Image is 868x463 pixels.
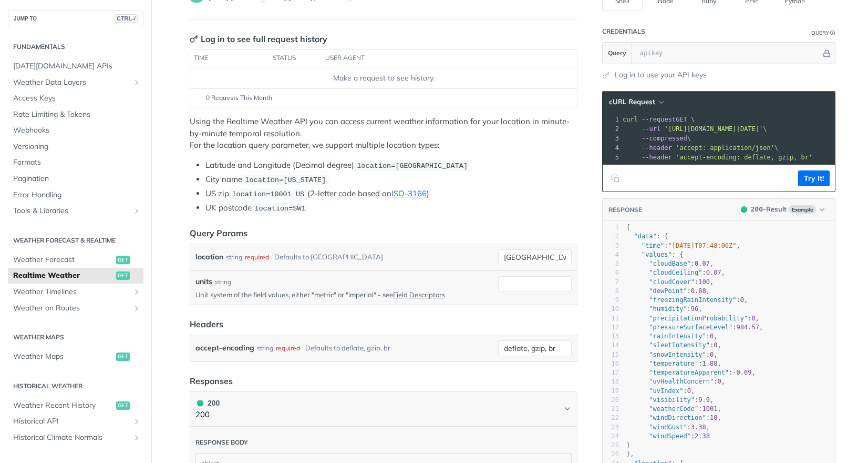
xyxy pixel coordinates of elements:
span: Rate Limiting & Tokens [13,109,141,120]
div: 3 [603,134,621,143]
button: RESPONSE [608,205,643,215]
span: --header [642,154,672,161]
span: 0.88 [691,287,706,295]
div: 2 [603,232,619,241]
span: - [732,369,736,376]
div: Defaults to deflate, gzip, br [305,340,390,356]
a: Realtime Weatherget [8,268,143,284]
span: Webhooks [13,125,141,136]
div: 19 [603,387,619,396]
span: 3.38 [691,424,706,431]
span: "precipitationProbability" [649,315,748,322]
span: 0.07 [706,269,721,276]
span: "values" [642,251,672,258]
div: 5 [603,153,621,162]
span: 'accept-encoding: deflate, gzip, br' [676,154,812,161]
span: get [116,256,130,264]
span: : { [626,233,668,240]
div: 24 [603,432,619,441]
th: status [269,50,322,67]
div: 12 [603,323,619,332]
span: get [116,271,130,280]
label: location [195,249,223,265]
span: Weather Forecast [13,255,113,265]
span: "cloudCover" [649,278,695,286]
span: 9.9 [698,396,710,404]
span: : , [626,333,718,340]
div: 7 [603,278,619,287]
button: Try It! [798,170,830,186]
span: get [116,353,130,361]
span: 100 [698,278,710,286]
div: 9 [603,296,619,305]
div: 17 [603,368,619,377]
div: Query [811,29,829,37]
div: 3 [603,241,619,250]
span: : , [626,396,714,404]
span: location=10001 US [232,190,304,198]
span: --url [642,125,660,133]
span: } [626,441,630,449]
span: --header [642,144,672,152]
span: "cloudCeiling" [649,269,702,276]
button: JUMP TOCTRL-/ [8,11,143,26]
span: 200 [741,206,747,213]
span: Error Handling [13,190,141,200]
div: 1 [603,223,619,232]
span: "rainIntensity" [649,333,706,340]
span: Weather Timelines [13,287,130,297]
li: Latitude and Longitude (Decimal degree) [205,159,577,172]
span: 0 [717,378,721,385]
div: 10 [603,305,619,314]
span: Versioning [13,142,141,152]
span: : , [626,360,721,367]
span: 1.88 [702,360,718,367]
h2: Fundamentals [8,42,143,52]
a: Weather TimelinesShow subpages for Weather Timelines [8,284,143,300]
a: Tools & LibrariesShow subpages for Tools & Libraries [8,203,143,219]
div: string [215,277,231,287]
a: Weather Mapsget [8,349,143,365]
div: Response body [195,438,248,447]
div: Log in to see full request history [190,33,327,45]
div: 23 [603,423,619,432]
div: Defaults to [GEOGRAPHIC_DATA] [274,249,383,265]
a: Formats [8,155,143,170]
span: 984.57 [737,324,759,331]
div: 5 [603,259,619,268]
span: Weather Maps [13,351,113,362]
span: Historical API [13,416,130,427]
a: Weather Recent Historyget [8,398,143,414]
span: "dewPoint" [649,287,687,295]
div: 4 [603,250,619,259]
span: : , [626,296,748,304]
span: Tools & Libraries [13,206,130,216]
button: Query [603,43,632,64]
input: apikey [635,43,821,64]
div: 2 [603,124,621,134]
span: "time" [642,242,664,249]
p: Unit system of the field values, either "metric" or "imperial" - see [195,290,494,299]
span: : , [626,405,721,412]
button: Show subpages for Historical Climate Normals [132,434,141,442]
a: Historical APIShow subpages for Historical API [8,414,143,429]
span: Weather Data Layers [13,77,130,88]
li: UK postcode [205,202,577,214]
span: 0 [740,296,744,304]
span: location=[GEOGRAPHIC_DATA] [357,162,468,170]
div: 18 [603,377,619,386]
a: Weather Data LayersShow subpages for Weather Data Layers [8,75,143,90]
span: \ [623,125,767,133]
button: Show subpages for Weather Data Layers [132,78,141,87]
span: : , [626,378,725,385]
div: 13 [603,332,619,341]
h2: Historical Weather [8,381,143,391]
a: Rate Limiting & Tokens [8,107,143,123]
span: location=[US_STATE] [245,176,326,184]
span: --request [642,116,676,123]
a: ISO-3166 [391,188,427,198]
span: Access Keys [13,93,141,104]
button: Show subpages for Weather on Routes [132,304,141,313]
h2: Weather Maps [8,333,143,342]
span: "freezingRainIntensity" [649,296,736,304]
